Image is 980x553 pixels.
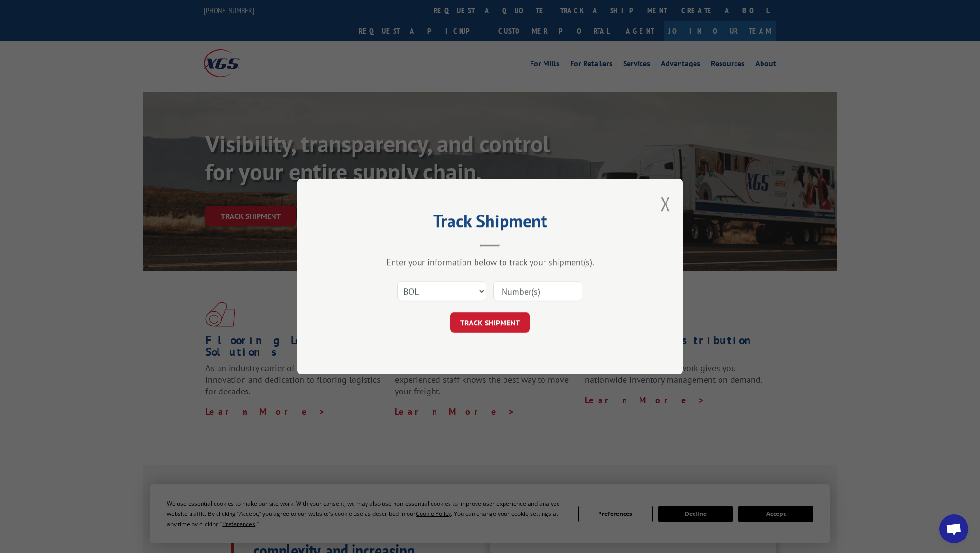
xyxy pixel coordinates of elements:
[660,191,671,216] button: Close modal
[345,214,635,232] h2: Track Shipment
[939,514,968,543] div: Open chat
[345,256,635,268] div: Enter your information below to track your shipment(s).
[493,281,582,301] input: Number(s)
[450,312,530,333] button: TRACK SHIPMENT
